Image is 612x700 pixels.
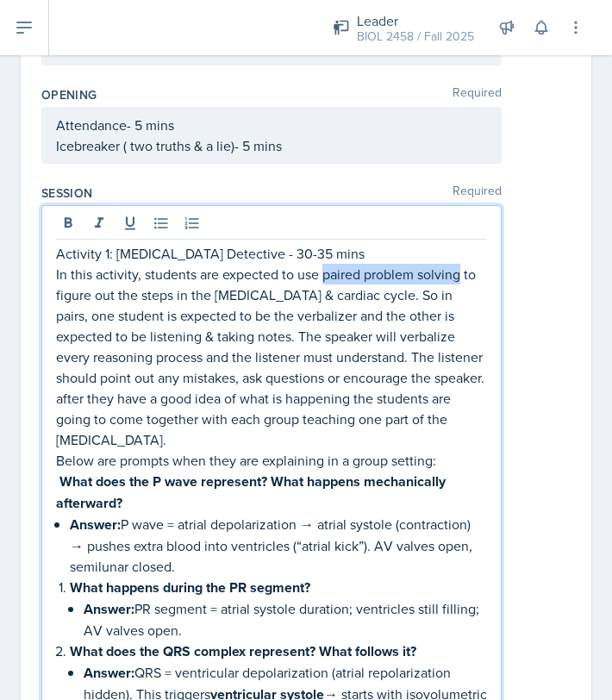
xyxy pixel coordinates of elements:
[56,135,487,156] p: Icebreaker ( two truths & a lie)- 5 mins
[56,264,487,450] p: In this activity, students are expected to use paired problem solving to figure out the steps in ...
[70,641,416,661] strong: What does the QRS complex represent? What follows it?
[56,115,487,135] p: Attendance- 5 mins
[56,472,449,513] strong: What does the P wave represent? What happens mechanically afterward?
[453,86,502,103] span: Required
[56,243,487,264] p: Activity 1: [MEDICAL_DATA] Detective - 30-35 mins
[84,598,487,641] p: PR segment = atrial systole duration; ventricles still filling; AV valves open.
[70,578,310,597] strong: What happens during the PR segment?
[357,28,474,46] div: BIOL 2458 / Fall 2025
[84,599,134,619] strong: Answer:
[70,515,121,534] strong: Answer:
[41,184,92,202] label: Session
[41,86,97,103] label: Opening
[70,514,487,577] p: P wave = atrial depolarization → atrial systole (contraction) → pushes extra blood into ventricle...
[84,663,134,683] strong: Answer:
[357,10,474,31] div: Leader
[453,184,502,202] span: Required
[56,450,487,471] p: Below are prompts when they are explaining in a group setting:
